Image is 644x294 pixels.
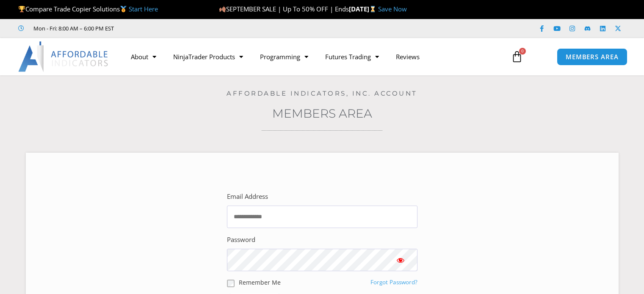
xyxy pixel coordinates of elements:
[387,47,428,66] a: Reviews
[129,5,158,13] a: Start Here
[566,54,619,60] span: MEMBERS AREA
[370,6,376,12] img: ⌛
[519,48,526,55] span: 0
[219,6,226,12] img: 🍂
[126,24,253,33] iframe: Customer reviews powered by Trustpilot
[227,89,417,97] a: Affordable Indicators, Inc. Account
[239,278,281,287] label: Remember Me
[227,234,255,246] label: Password
[349,5,378,13] strong: [DATE]
[18,41,109,72] img: LogoAI | Affordable Indicators – NinjaTrader
[122,47,165,66] a: About
[378,5,407,13] a: Save Now
[384,249,417,271] button: Show password
[18,5,158,13] span: Compare Trade Copier Solutions
[165,47,252,66] a: NinjaTrader Products
[31,23,114,33] span: Mon - Fri: 8:00 AM – 6:00 PM EST
[227,191,268,203] label: Email Address
[120,6,127,12] img: 🥇
[557,48,627,66] a: MEMBERS AREA
[317,47,387,66] a: Futures Trading
[252,47,317,66] a: Programming
[219,5,349,13] span: SEPTEMBER SALE | Up To 50% OFF | Ends
[272,106,372,121] a: Members Area
[122,47,503,66] nav: Menu
[498,44,536,69] a: 0
[19,6,25,12] img: 🏆
[370,278,417,286] a: Forgot Password?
